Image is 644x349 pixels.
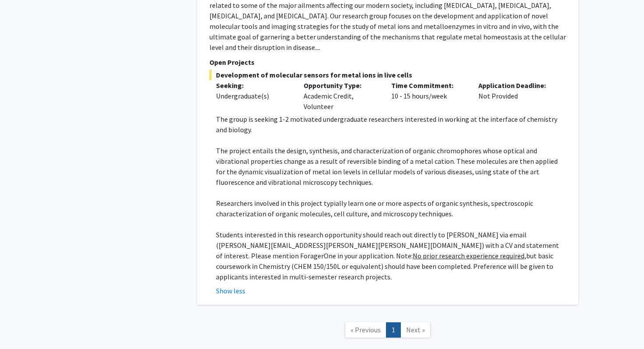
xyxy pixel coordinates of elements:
div: Undergraduate(s) [216,91,290,101]
div: 10 - 15 hours/week [385,80,472,112]
span: Development of molecular sensors for metal ions in live cells [209,70,566,80]
p: Seeking: [216,80,290,91]
div: Academic Credit, Volunteer [297,80,385,112]
p: Opportunity Type: [304,80,378,91]
a: Next Page [400,322,431,338]
a: Previous Page [345,322,386,338]
p: Open Projects [209,57,566,67]
span: Next » [406,325,425,334]
p: The project entails the design, synthesis, and characterization of organic chromophores whose opt... [216,145,566,187]
u: No prior research experience required, [413,251,526,260]
p: Students interested in this research opportunity should reach out directly to [PERSON_NAME] via e... [216,229,566,282]
div: Not Provided [472,80,559,112]
button: Show less [216,286,245,296]
p: Researchers involved in this project typially learn one or more aspects of organic synthesis, spe... [216,198,566,219]
a: 1 [386,322,401,338]
p: Application Deadline: [478,80,553,91]
nav: Page navigation [197,314,578,349]
iframe: Chat [7,310,37,342]
p: The group is seeking 1-2 motivated undergraduate researchers interested in working at the interfa... [216,114,566,135]
p: Time Commitment: [391,80,466,91]
span: « Previous [350,325,381,334]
